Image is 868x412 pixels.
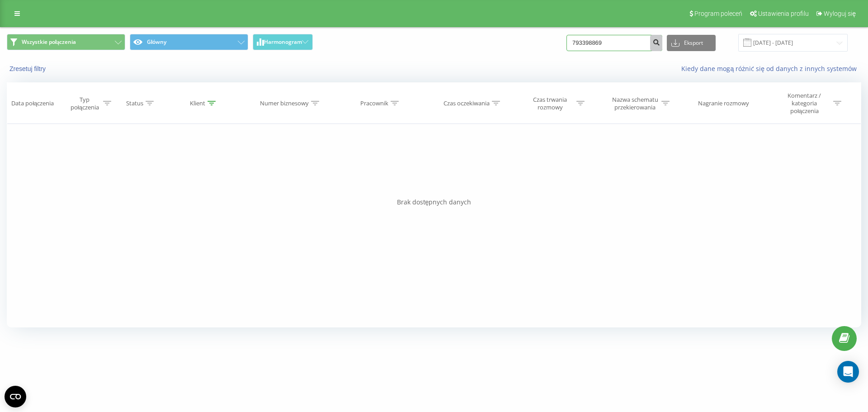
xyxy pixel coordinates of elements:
div: Nagranie rozmowy [698,99,749,107]
div: Brak dostępnych danych [7,198,861,207]
span: Harmonogram [264,39,302,45]
button: Główny [130,34,248,50]
button: Wszystkie połączenia [7,34,125,50]
span: Program poleceń [694,10,742,17]
span: Wyloguj się [824,10,856,17]
div: Nazwa schematu przekierowania [611,96,659,111]
input: Wyszukiwanie według numeru [566,35,662,51]
div: Open Intercom Messenger [837,361,859,383]
button: Open CMP widget [5,386,26,407]
a: Kiedy dane mogą różnić się od danych z innych systemów [681,64,861,73]
div: Status [126,99,143,107]
div: Data połączenia [11,99,54,107]
div: Numer biznesowy [260,99,309,107]
div: Typ połączenia [68,96,101,111]
div: Czas trwania rozmowy [526,96,574,111]
div: Pracownik [360,99,388,107]
button: Eksport [667,35,716,51]
button: Harmonogram [253,34,313,50]
span: Ustawienia profilu [758,10,809,17]
button: Zresetuj filtry [7,65,50,73]
div: Klient [190,99,205,107]
span: Wszystkie połączenia [22,38,76,46]
div: Czas oczekiwania [443,99,490,107]
div: Komentarz / kategoria połączenia [778,92,831,115]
